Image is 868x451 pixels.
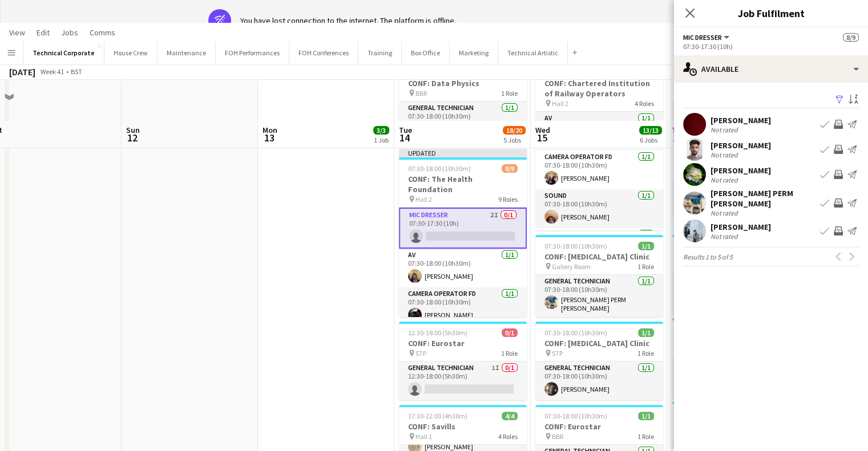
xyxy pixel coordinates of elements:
[397,131,412,144] span: 14
[534,131,550,144] span: 15
[552,99,568,108] span: Hall 2
[399,338,527,348] h3: CONF: Eurostar
[710,176,740,184] div: Not rated
[402,42,450,64] button: Box Office
[399,421,527,432] h3: CONF: Savills
[638,328,654,337] span: 1/1
[535,338,663,348] h3: CONF: [MEDICAL_DATA] Clinic
[450,42,498,64] button: Marketing
[544,412,607,420] span: 07:30-18:00 (10h30m)
[672,235,800,314] app-job-card: 06:30-18:00 (11h30m)1/1CONF: BioIndustry STP1 RoleGeneral Technician1/106:30-18:00 (11h30m)[PERSO...
[640,136,661,144] div: 6 Jobs
[408,164,471,173] span: 07:30-18:00 (10h30m)
[638,412,654,420] span: 1/1
[635,99,654,108] span: 4 Roles
[408,328,467,337] span: 12:30-18:00 (5h30m)
[638,242,654,250] span: 1/1
[399,208,527,249] app-card-role: Mic Dresser2I0/107:30-17:30 (10h)
[61,27,78,38] span: Jobs
[373,126,389,135] span: 3/3
[158,42,216,64] button: Maintenance
[240,15,456,26] div: You have lost connection to the internet. The platform is offline.
[408,412,467,420] span: 17:30-22:00 (4h30m)
[535,361,663,400] app-card-role: General Technician1/107:30-18:00 (10h30m)[PERSON_NAME]
[374,136,389,144] div: 1 Job
[710,140,771,151] div: [PERSON_NAME]
[535,322,663,400] app-job-card: 07:30-18:00 (10h30m)1/1CONF: [MEDICAL_DATA] Clinic STP1 RoleGeneral Technician1/107:30-18:00 (10h...
[637,349,654,357] span: 1 Role
[415,89,427,97] span: BBR
[552,432,563,441] span: BBR
[415,349,426,357] span: STP
[710,209,740,217] div: Not rated
[710,151,740,159] div: Not rated
[843,33,859,42] span: 8/9
[535,251,663,262] h3: CONF: [MEDICAL_DATA] Clinic
[399,125,412,135] span: Tue
[498,42,568,64] button: Technical Artistic
[672,218,800,260] app-card-role: Sound1/106:30-18:00 (11h30m)
[415,195,432,204] span: Hall 2
[535,125,550,135] span: Wed
[399,78,527,88] h3: CONF: Data Physics
[672,275,800,314] app-card-role: General Technician1/106:30-18:00 (11h30m)[PERSON_NAME]
[261,131,277,144] span: 13
[670,131,686,144] span: 16
[399,148,527,157] div: Updated
[672,125,686,135] span: Thu
[503,126,526,135] span: 18/20
[674,6,868,21] h3: Job Fulfilment
[535,78,663,99] h3: CONF: Chartered Institution of Railway Operators
[672,358,800,397] app-card-role: General Technician1I0/107:30-18:00 (10h30m)
[32,25,54,40] a: Edit
[672,140,800,179] app-card-role: LX1/106:30-18:00 (11h30m)[PERSON_NAME]
[672,418,800,428] h3: CONF: BioIndustry G/O
[503,136,525,144] div: 5 Jobs
[399,287,527,326] app-card-role: Camera Operator FD1/107:30-18:00 (10h30m)[PERSON_NAME]
[710,125,740,134] div: Not rated
[535,151,663,189] app-card-role: Camera Operator FD1/107:30-18:00 (10h30m)[PERSON_NAME]
[710,222,771,232] div: [PERSON_NAME]
[502,328,518,337] span: 0/1
[637,262,654,271] span: 1 Role
[399,249,527,287] app-card-role: AV1/107:30-18:00 (10h30m)[PERSON_NAME]
[56,25,83,40] a: Jobs
[552,349,563,357] span: STP
[535,235,663,317] app-job-card: 07:30-18:00 (10h30m)1/1CONF: [MEDICAL_DATA] Clinic Gallery Room1 RoleGeneral Technician1/107:30-1...
[415,432,432,441] span: Hall 1
[672,335,800,345] h3: CONF: Eurostar
[399,148,527,317] app-job-card: Updated07:30-18:00 (10h30m)8/9CONF: The Health Foundation Hall 29 RolesMic Dresser2I0/107:30-17:3...
[710,115,771,125] div: [PERSON_NAME]
[498,195,518,204] span: 9 Roles
[399,322,527,400] app-job-card: 12:30-18:00 (5h30m)0/1CONF: Eurostar STP1 RoleGeneral Technician1I0/112:30-18:00 (5h30m)
[37,27,50,38] span: Edit
[710,165,771,176] div: [PERSON_NAME]
[399,62,527,144] app-job-card: 07:30-18:00 (10h30m)1/1CONF: Data Physics BBR1 RoleGeneral Technician1/107:30-18:00 (10h30m)[PERS...
[544,242,607,250] span: 07:30-18:00 (10h30m)
[672,101,800,140] app-card-role: AV1/106:30-18:00 (11h30m)[PERSON_NAME]
[672,179,800,218] app-card-role: Mic Dresser1/106:30-18:00 (11h30m)[PERSON_NAME]
[710,188,815,209] div: [PERSON_NAME] PERM [PERSON_NAME]
[501,89,518,97] span: 1 Role
[672,78,800,88] h3: CONF: BioIndustry
[90,27,115,38] span: Comms
[124,131,140,144] span: 12
[126,125,140,135] span: Sun
[683,33,731,42] button: Mic Dresser
[358,42,402,64] button: Training
[683,253,733,261] span: Results 1 to 5 of 5
[289,42,358,64] button: FOH Conferences
[502,164,518,173] span: 8/9
[637,432,654,441] span: 1 Role
[399,361,527,400] app-card-role: General Technician1I0/112:30-18:00 (5h30m)
[263,125,277,135] span: Mon
[639,126,662,135] span: 13/13
[399,174,527,194] h3: CONF: The Health Foundation
[501,349,518,357] span: 1 Role
[672,318,800,397] div: 07:30-18:00 (10h30m)0/1CONF: Eurostar BBR1 RoleGeneral Technician1I0/107:30-18:00 (10h30m)
[535,112,663,151] app-card-role: AV1/107:30-18:00 (10h30m)[PERSON_NAME]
